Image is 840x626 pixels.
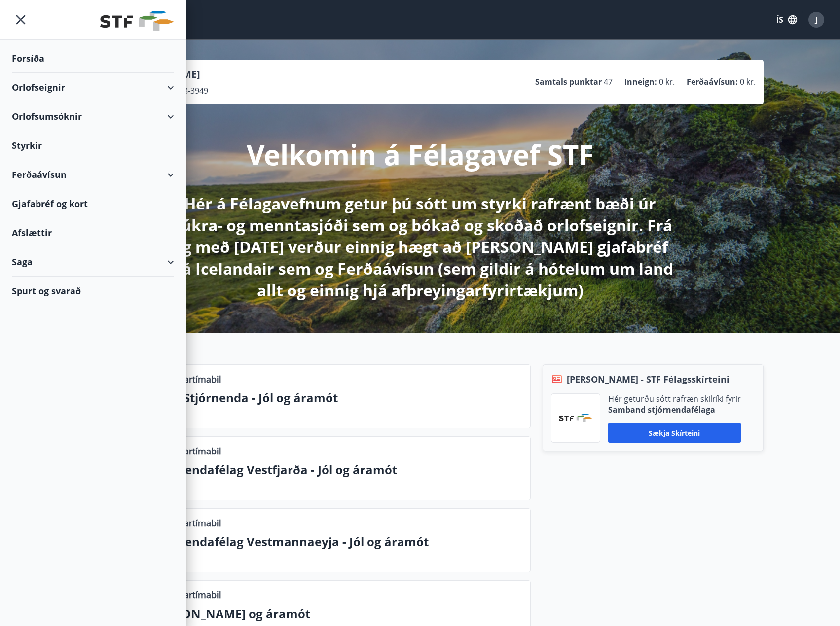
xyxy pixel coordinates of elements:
div: Orlofsumsóknir [12,102,174,131]
p: Hér á Félagavefnum getur þú sótt um styrki rafrænt bæði úr sjúkra- og menntasjóði sem og bókað og... [160,193,681,301]
div: Saga [12,247,174,277]
span: J [815,14,818,25]
p: Ferðaávísun : [687,76,738,87]
div: Spurt og svarað [12,277,174,305]
div: Orlofseignir [12,73,174,102]
img: union_logo [100,11,174,31]
p: Velkomin á Félagavef STF [247,136,594,173]
p: Stjórnendafélag Vestmannaeyja - Jól og áramót [149,533,522,550]
button: ÍS [771,11,803,29]
p: [PERSON_NAME] og áramót [149,605,522,622]
p: Hér geturðu sótt rafræn skilríki fyrir [608,393,741,404]
div: Forsíða [12,44,174,73]
p: Samband stjórnendafélaga [608,404,741,415]
div: Styrkir [12,131,174,160]
button: Sækja skírteini [608,423,741,443]
p: Félag Stjórnenda - Jól og áramót [149,389,522,406]
div: Afslættir [12,218,174,247]
div: Ferðaávísun [12,160,174,189]
button: menu [12,11,30,29]
img: vjCaq2fThgY3EUYqSgpjEiBg6WP39ov69hlhuPVN.png [559,414,592,422]
p: Samtals punktar [535,76,602,87]
span: 47 [604,76,613,87]
button: J [804,8,828,32]
span: [PERSON_NAME] - STF Félagsskírteini [567,373,730,385]
p: Inneign : [624,76,657,87]
div: Gjafabréf og kort [12,189,174,218]
p: Stjórnendafélag Vestfjarða - Jól og áramót [149,461,522,478]
span: 0 kr. [659,76,675,87]
span: 0 kr. [740,76,756,87]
